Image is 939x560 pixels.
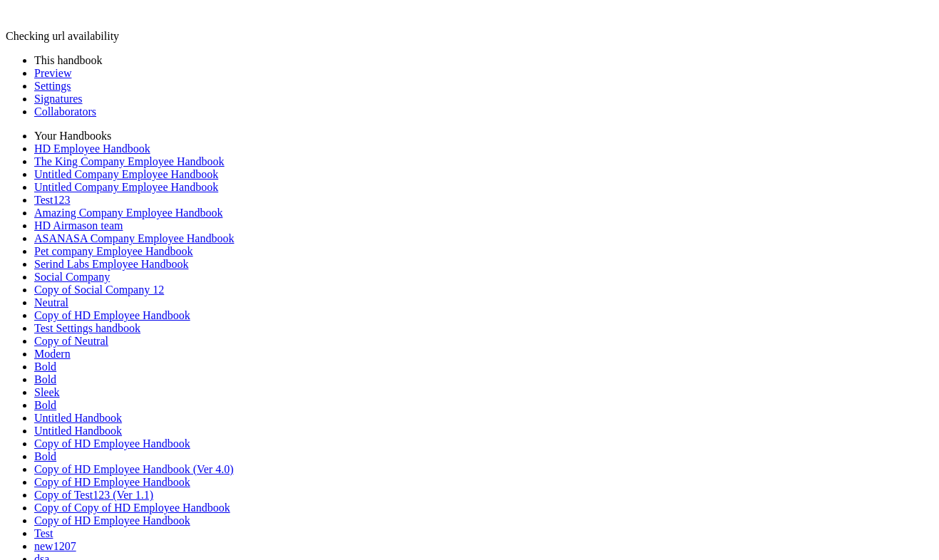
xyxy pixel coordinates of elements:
a: Signatures [34,93,83,105]
li: This handbook [34,54,933,67]
a: Amazing Company Employee Handbook [34,207,222,219]
a: new1207 [34,540,76,552]
a: Settings [34,80,71,92]
li: Your Handbooks [34,130,933,142]
a: Social Company [34,271,110,283]
a: Copy of HD Employee Handbook [34,437,190,450]
a: Copy of Social Company 12 [34,284,164,296]
a: Pet company Employee Handbook [34,245,193,257]
a: The King Company Employee Handbook [34,155,225,167]
a: HD Employee Handbook [34,142,150,155]
a: Bold [34,450,56,462]
a: Test [34,527,53,539]
span: Checking url availability [6,30,119,42]
a: Copy of HD Employee Handbook [34,309,190,321]
a: Sleek [34,386,60,398]
a: Preview [34,67,71,79]
a: Serind Labs Employee Handbook [34,258,188,270]
a: Copy of HD Employee Handbook [34,476,190,488]
a: HD Airmason team [34,219,123,232]
a: Copy of Neutral [34,335,108,347]
a: Untitled Handbook [34,412,122,424]
a: Copy of Test123 (Ver 1.1) [34,489,153,501]
a: Neutral [34,296,68,308]
a: ASANASA Company Employee Handbook [34,232,234,244]
a: Test123 [34,194,70,206]
a: Bold [34,399,56,411]
a: Bold [34,361,56,373]
a: Test Settings handbook [34,322,140,334]
a: Modern [34,348,71,360]
a: Copy of Copy of HD Employee Handbook [34,502,230,514]
a: Untitled Company Employee Handbook [34,168,218,180]
a: Collaborators [34,105,96,118]
a: Copy of HD Employee Handbook [34,514,190,527]
a: Copy of HD Employee Handbook (Ver 4.0) [34,463,234,475]
a: Untitled Handbook [34,425,122,437]
a: Bold [34,373,56,385]
a: Untitled Company Employee Handbook [34,181,218,193]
